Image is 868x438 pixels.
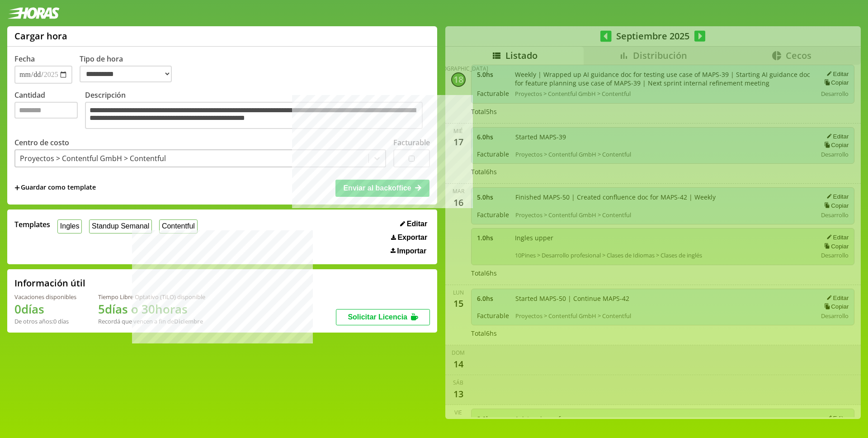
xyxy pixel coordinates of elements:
span: Importar [397,247,426,255]
span: +Guardar como template [14,183,96,193]
label: Descripción [85,90,430,131]
button: Exportar [388,233,430,242]
h1: 5 días o 30 horas [98,301,205,317]
button: Editar [397,219,430,229]
textarea: Descripción [85,102,423,129]
button: Standup Semanal [89,219,152,233]
span: Solicitar Licencia [348,313,407,321]
h1: 0 días [14,301,76,317]
span: + [14,183,20,193]
label: Cantidad [14,90,85,131]
div: Recordá que vencen a fin de [98,317,205,325]
div: Vacaciones disponibles [14,293,76,301]
span: Editar [407,220,427,228]
input: Cantidad [14,102,78,119]
h2: Información útil [14,277,85,289]
label: Centro de costo [14,138,69,148]
span: Templates [14,219,50,229]
div: De otros años: 0 días [14,317,76,325]
div: Tiempo Libre Optativo (TiLO) disponible [98,293,205,301]
label: Facturable [393,138,430,148]
span: Exportar [397,233,427,242]
div: Proyectos > Contentful GmbH > Contentful [20,153,166,163]
label: Tipo de hora [80,54,179,84]
h1: Cargar hora [14,30,67,42]
img: logotipo [7,7,60,19]
button: Solicitar Licencia [336,309,430,325]
button: Contentful [159,219,198,233]
select: Tipo de hora [80,66,172,82]
label: Fecha [14,54,35,64]
b: Diciembre [174,317,203,325]
button: Ingles [57,219,82,233]
button: Enviar al backoffice [335,180,429,197]
span: Enviar al backoffice [343,184,411,192]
